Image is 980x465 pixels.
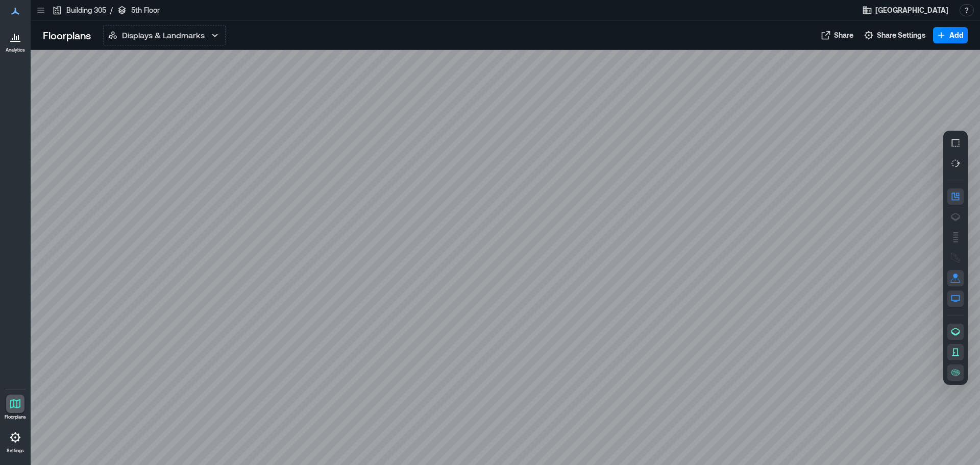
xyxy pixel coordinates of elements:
span: [GEOGRAPHIC_DATA] [875,5,948,15]
p: 5th Floor [131,5,160,15]
span: Share Settings [877,30,926,40]
button: [GEOGRAPHIC_DATA] [859,2,951,18]
p: / [110,5,113,15]
a: Floorplans [2,391,29,423]
p: Displays & Landmarks [122,29,205,41]
button: Share [818,27,856,43]
button: Share Settings [861,27,929,43]
a: Analytics [3,25,28,56]
p: Floorplans [5,414,26,420]
p: Building 305 [66,5,106,15]
p: Settings [7,448,24,454]
a: Settings [3,425,28,457]
button: Add [933,27,968,43]
span: Share [834,30,853,40]
button: Displays & Landmarks [103,25,226,45]
p: Analytics [6,47,25,53]
p: Floorplans [43,28,91,42]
